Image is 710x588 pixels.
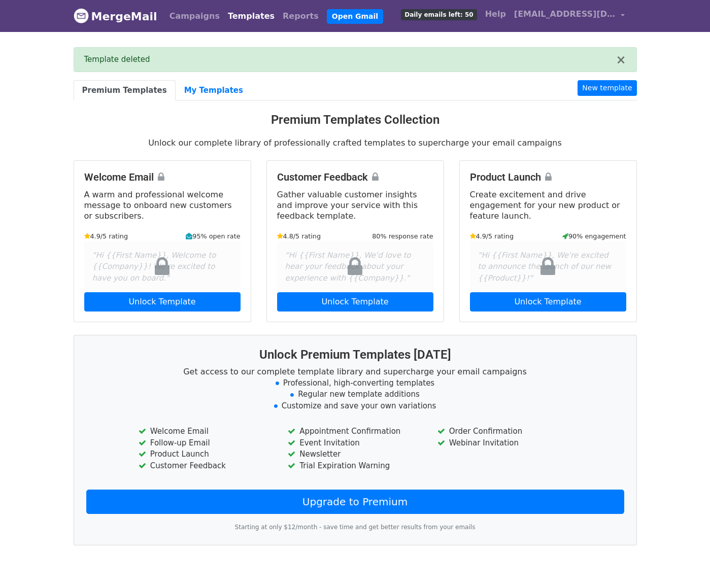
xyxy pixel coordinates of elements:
a: Unlock Template [470,292,626,312]
li: Appointment Confirmation [288,426,422,437]
h3: Premium Templates Collection [74,113,637,127]
li: Newsletter [288,448,422,460]
a: Campaigns [165,6,224,26]
li: Professional, high-converting templates [86,377,624,389]
a: Unlock Template [84,292,241,312]
li: Product Launch [139,448,273,460]
h3: Unlock Premium Templates [DATE] [86,348,624,362]
div: Template deleted [84,54,616,65]
li: Follow-up Email [139,437,273,449]
a: New template [578,80,636,96]
div: "Hi {{First Name}}, We're excited to announce the launch of our new {{Product}}!" [470,241,626,292]
p: Unlock our complete library of professionally crafted templates to supercharge your email campaigns [74,137,637,148]
small: 4.8/5 rating [277,231,321,241]
li: Order Confirmation [437,426,571,437]
p: A warm and professional welcome message to onboard new customers or subscribers. [84,189,241,221]
li: Event Invitation [288,437,422,449]
p: Create excitement and drive engagement for your new product or feature launch. [470,189,626,221]
small: 95% open rate [186,231,240,241]
div: "Hi {{First Name}}, We'd love to hear your feedback about your experience with {{Company}}." [277,241,433,292]
h4: Customer Feedback [277,171,433,183]
a: MergeMail [74,6,157,27]
img: MergeMail logo [74,8,89,23]
a: My Templates [176,80,252,101]
a: Reports [279,6,323,26]
a: Upgrade to Premium [86,490,624,514]
a: Premium Templates [74,80,176,101]
small: 90% engagement [562,231,626,241]
small: 4.9/5 rating [84,231,128,241]
h4: Product Launch [470,171,626,183]
li: Webinar Invitation [437,437,571,449]
small: 80% response rate [372,231,433,241]
p: Starting at only $12/month - save time and get better results from your emails [86,522,624,533]
p: Gather valuable customer insights and improve your service with this feedback template. [277,189,433,221]
li: Customer Feedback [139,460,273,472]
a: [EMAIL_ADDRESS][DOMAIN_NAME] [510,4,629,28]
button: × [616,54,626,66]
span: [EMAIL_ADDRESS][DOMAIN_NAME] [514,8,616,20]
li: Customize and save your own variations [86,400,624,412]
small: 4.9/5 rating [470,231,514,241]
li: Welcome Email [139,426,273,437]
a: Unlock Template [277,292,433,312]
a: Templates [224,6,279,26]
li: Trial Expiration Warning [288,460,422,472]
a: Open Gmail [327,9,383,24]
span: Daily emails left: 50 [401,9,477,20]
a: Help [481,4,510,24]
p: Get access to our complete template library and supercharge your email campaigns [86,366,624,377]
h4: Welcome Email [84,171,241,183]
a: Daily emails left: 50 [397,4,481,24]
li: Regular new template additions [86,389,624,400]
div: "Hi {{First Name}}, Welcome to {{Company}}! We're excited to have you on board." [84,241,241,292]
